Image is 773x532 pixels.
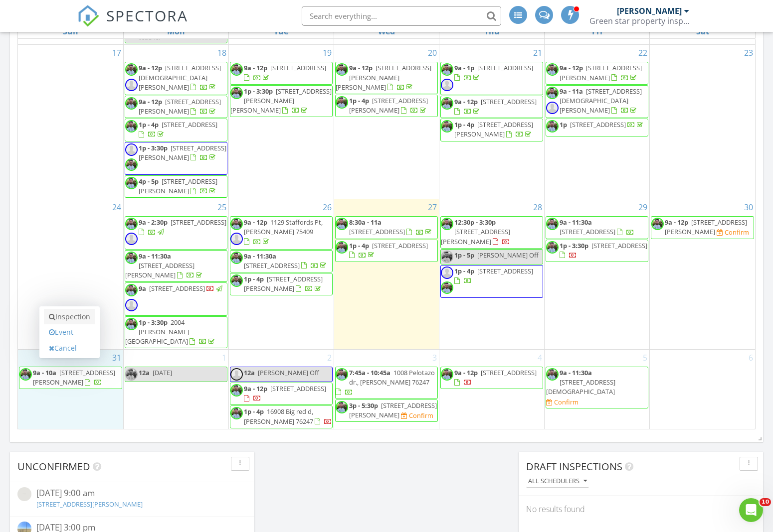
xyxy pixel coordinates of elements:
[110,350,123,366] a: Go to August 31, 2025
[650,350,755,429] td: Go to September 6, 2025
[125,63,138,76] img: selfie.jpg
[321,199,334,215] a: Go to August 26, 2025
[230,87,243,99] img: selfie.jpg
[650,45,755,199] td: Go to August 23, 2025
[426,199,439,215] a: Go to August 27, 2025
[139,318,168,327] span: 1p - 3:30p
[454,251,474,260] span: 1p - 5p
[125,282,227,315] a: 9a [STREET_ADDRESS]
[125,250,227,282] a: 9a - 11:30a [STREET_ADDRESS][PERSON_NAME]
[570,120,626,129] span: [STREET_ADDRESS]
[230,252,243,264] img: selfie.jpg
[244,368,255,377] span: 12a
[336,63,431,91] a: 9a - 12p [STREET_ADDRESS][PERSON_NAME][PERSON_NAME]
[651,218,664,230] img: selfie.jpg
[546,367,648,408] a: 9a - 11:30a [STREET_ADDRESS][DEMOGRAPHIC_DATA] Confirm
[477,266,533,275] span: [STREET_ADDRESS]
[33,368,56,377] span: 9a - 10a
[349,227,405,236] span: [STREET_ADDRESS]
[454,120,533,138] span: [STREET_ADDRESS][PERSON_NAME]
[230,405,333,428] a: 1p - 4p 16908 Big red d, [PERSON_NAME] 76247
[139,218,226,236] a: 9a - 2:30p [STREET_ADDRESS]
[244,261,300,270] span: [STREET_ADDRESS]
[454,368,537,387] a: 9a - 12p [STREET_ADDRESS]
[531,199,544,215] a: Go to August 28, 2025
[526,460,622,473] span: Draft Inspections
[426,45,439,61] a: Go to August 20, 2025
[230,384,243,397] img: selfie.jpg
[215,45,228,61] a: Go to August 18, 2025
[36,500,143,509] a: [STREET_ADDRESS][PERSON_NAME]
[230,87,332,115] a: 1p - 3:30p [STREET_ADDRESS][PERSON_NAME][PERSON_NAME]
[349,368,390,377] span: 7:45a - 10:45a
[560,227,615,236] span: [STREET_ADDRESS]
[742,45,755,61] a: Go to August 23, 2025
[125,316,227,349] a: 1p - 3:30p 2004 [PERSON_NAME][GEOGRAPHIC_DATA]
[139,63,221,91] span: [STREET_ADDRESS][DEMOGRAPHIC_DATA][PERSON_NAME]
[441,63,453,76] img: selfie.jpg
[617,6,682,16] div: [PERSON_NAME]
[454,120,474,129] span: 1p - 4p
[545,199,650,350] td: Go to August 29, 2025
[454,266,533,285] a: 1p - 4p [STREET_ADDRESS]
[545,45,650,199] td: Go to August 22, 2025
[123,199,228,350] td: Go to August 25, 2025
[526,475,589,488] button: All schedulers
[18,45,123,199] td: Go to August 17, 2025
[665,218,747,236] a: 9a - 12p [STREET_ADDRESS][PERSON_NAME]
[106,5,188,26] span: SPECTORA
[139,63,221,91] a: 9a - 12p [STREET_ADDRESS][DEMOGRAPHIC_DATA][PERSON_NAME]
[760,498,771,506] span: 10
[560,63,583,72] span: 9a - 12p
[125,318,216,346] a: 1p - 3:30p 2004 [PERSON_NAME][GEOGRAPHIC_DATA]
[636,199,649,215] a: Go to August 29, 2025
[481,368,537,377] span: [STREET_ADDRESS]
[244,407,313,425] span: 16908 Big red d, [PERSON_NAME] 76247
[125,299,138,311] img: default-user-f0147aede5fd5fa78ca7ade42f37bd4542148d508eef1c3d3ea960f66861d68b.jpg
[125,96,227,118] a: 9a - 12p [STREET_ADDRESS][PERSON_NAME]
[440,96,543,118] a: 9a - 12p [STREET_ADDRESS]
[441,266,453,279] img: default-user-f0147aede5fd5fa78ca7ade42f37bd4542148d508eef1c3d3ea960f66861d68b.jpg
[349,368,435,387] span: 1008 Pelotazo dr., [PERSON_NAME] 76247
[454,63,474,72] span: 9a - 1p
[125,218,138,230] img: selfie.jpg
[454,63,533,82] a: 9a - 1p [STREET_ADDRESS]
[334,350,439,429] td: Go to September 3, 2025
[230,407,243,419] img: selfie.jpg
[139,143,226,162] a: 1p - 3:30p [STREET_ADDRESS][PERSON_NAME]
[125,119,227,141] a: 1p - 4p [STREET_ADDRESS]
[439,199,545,350] td: Go to August 28, 2025
[139,120,159,129] span: 1p - 4p
[33,368,115,387] span: [STREET_ADDRESS][PERSON_NAME]
[717,228,749,237] a: Confirm
[546,85,648,118] a: 9a - 11a [STREET_ADDRESS][DEMOGRAPHIC_DATA][PERSON_NAME]
[454,368,478,377] span: 9a - 12p
[560,87,583,96] span: 9a - 11a
[335,399,438,422] a: 3p - 5:30p [STREET_ADDRESS][PERSON_NAME] Confirm
[125,97,138,110] img: selfie.jpg
[742,199,755,215] a: Go to August 30, 2025
[334,199,439,350] td: Go to August 27, 2025
[747,350,755,366] a: Go to September 6, 2025
[244,63,267,72] span: 9a - 12p
[244,218,323,246] a: 9a - 12p 1129 Staffords Pt, [PERSON_NAME] 75409
[454,218,496,227] span: 12:30p - 3:30p
[77,13,188,34] a: SPECTORA
[546,398,579,407] a: Confirm
[162,120,217,129] span: [STREET_ADDRESS]
[110,199,123,215] a: Go to August 24, 2025
[560,87,642,115] a: 9a - 11a [STREET_ADDRESS][DEMOGRAPHIC_DATA][PERSON_NAME]
[334,45,439,199] td: Go to August 20, 2025
[409,411,433,419] div: Confirm
[725,228,749,236] div: Confirm
[244,274,323,293] span: [STREET_ADDRESS][PERSON_NAME]
[441,120,453,133] img: selfie.jpg
[244,407,332,425] a: 1p - 4p 16908 Big red d, [PERSON_NAME] 76247
[18,350,123,429] td: Go to August 31, 2025
[44,309,95,325] a: Inspection
[125,284,138,296] img: selfie.jpg
[125,368,138,381] img: selfie.jpg
[125,318,138,330] img: selfie.jpg
[665,218,688,227] span: 9a - 12p
[546,241,559,254] img: selfie.jpg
